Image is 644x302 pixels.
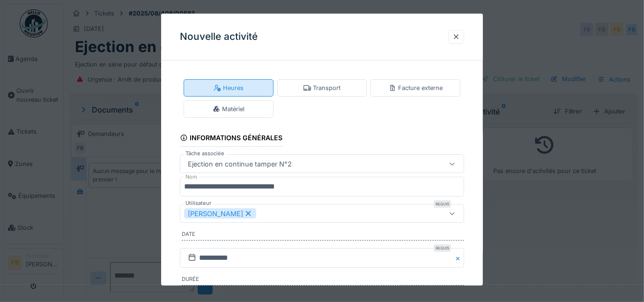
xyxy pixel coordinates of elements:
label: Tâche associée [184,150,226,158]
button: Close [454,248,464,268]
h3: Nouvelle activité [180,31,258,43]
div: Matériel [213,105,244,113]
div: Requis [434,244,451,252]
div: Facture externe [389,83,443,92]
div: Ejection en continue tamper N°2 [184,159,296,169]
label: Durée [182,275,465,286]
div: Transport [303,83,341,92]
label: Utilisateur [184,199,213,207]
div: Informations générales [180,131,283,147]
div: [PERSON_NAME] [184,208,256,219]
label: Date [182,230,465,241]
div: Requis [434,200,451,208]
div: Heures [214,83,244,92]
label: Nom [184,173,199,181]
